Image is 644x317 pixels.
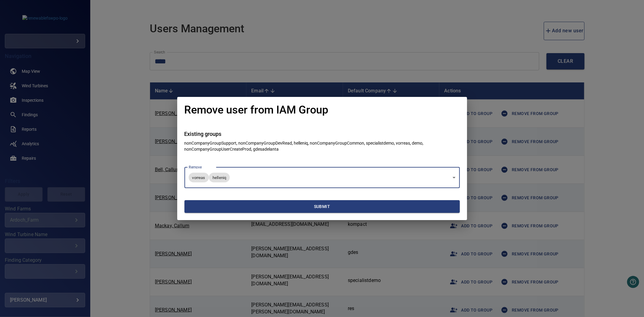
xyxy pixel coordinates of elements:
[189,175,209,181] span: vorreas
[184,131,460,137] h4: Existing groups
[184,200,460,213] button: Submit
[184,104,328,116] h1: Remove user from IAM Group
[184,140,460,152] p: nonCompanyGroupSupport, nonCompanyGroupDevRead, helleniq, nonCompanyGroupCommon, specialistdemo, ...
[184,167,460,188] div: vorreashelleniq
[187,203,457,210] span: Submit
[209,175,230,181] span: helleniq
